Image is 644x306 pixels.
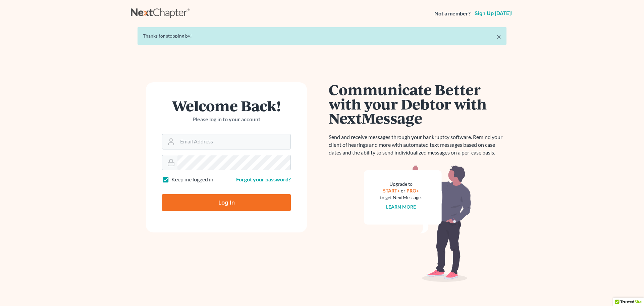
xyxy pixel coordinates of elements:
span: or [401,188,406,193]
a: Learn more [386,204,416,210]
a: × [496,33,501,41]
strong: Not a member? [434,10,471,17]
div: Thanks for stopping by! [143,33,501,39]
div: Upgrade to [380,181,422,187]
a: PRO+ [407,188,419,193]
a: START+ [383,188,400,193]
h1: Communicate Better with your Debtor with NextMessage [329,82,506,125]
a: Sign up [DATE]! [473,11,513,16]
input: Log In [162,194,291,211]
input: Email Address [177,134,290,149]
p: Send and receive messages through your bankruptcy software. Remind your client of hearings and mo... [329,133,506,157]
h1: Welcome Back! [162,98,291,113]
div: to get NextMessage. [380,194,422,201]
a: Forgot your password? [236,176,291,182]
img: nextmessage_bg-59042aed3d76b12b5cd301f8e5b87938c9018125f34e5fa2b7a6b67550977c72.svg [364,165,471,282]
label: Keep me logged in [171,176,213,183]
p: Please log in to your account [162,116,291,123]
